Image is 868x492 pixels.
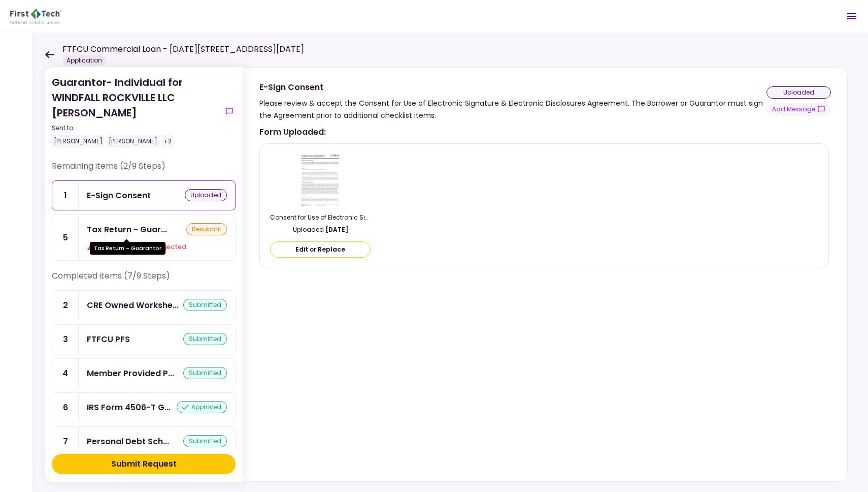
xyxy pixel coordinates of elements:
[183,299,227,311] div: submitted
[270,241,371,258] button: Edit or Replace
[259,126,829,138] strong: Form Uploaded :
[62,55,106,66] div: Application
[186,223,227,235] div: resubmit
[52,181,79,210] div: 1
[183,367,227,379] div: submitted
[52,124,219,133] div: Sent to:
[52,135,105,148] div: [PERSON_NAME]
[10,9,61,24] img: Partner icon
[62,43,304,55] h1: FTFCU Commercial Loan - [DATE][STREET_ADDRESS][DATE]
[87,299,179,312] div: CRE Owned Worksheet
[52,214,236,261] a: 5Tax Return - GuarantorresubmitYour file has been rejected
[52,427,79,456] div: 7
[840,4,864,28] button: Open menu
[52,270,236,290] div: Completed items (7/9 Steps)
[259,97,766,121] div: Please review & accept the Consent for Use of Electronic Signature & Electronic Disclosures Agree...
[52,325,79,354] div: 3
[52,359,79,388] div: 4
[185,189,227,201] div: uploaded
[766,103,831,116] button: show-messages
[161,135,174,148] div: +2
[87,401,171,414] div: IRS Form 4506-T Guarantor
[90,242,165,255] div: Tax Return - Guarantor
[52,454,236,474] button: Submit Request
[270,225,371,234] div: Uploaded
[52,160,236,180] div: Remaining items (2/9 Steps)
[111,458,177,470] div: Submit Request
[223,105,236,117] button: show-messages
[52,180,236,210] a: 1E-Sign Consentuploaded
[52,393,79,422] div: 6
[52,358,236,388] a: 4Member Provided PFSsubmitted
[52,426,236,456] a: 7Personal Debt Schedulesubmitted
[52,290,236,320] a: 2CRE Owned Worksheetsubmitted
[183,333,227,345] div: submitted
[766,86,831,99] div: uploaded
[259,81,766,94] div: E-Sign Consent
[52,215,79,260] div: 5
[52,324,236,354] a: 3FTFCU PFSsubmitted
[87,242,227,252] div: Your file has been rejected
[87,189,151,202] div: E-Sign Consent
[325,225,348,234] strong: [DATE]
[87,435,169,448] div: Personal Debt Schedule
[52,291,79,320] div: 2
[87,223,167,236] div: Tax Return - Guarantor
[270,213,371,222] div: Consent for Use of Electronic Signature and Electronic Disclosures Agreement Editable.pdf
[52,75,219,148] div: Guarantor- Individual for WINDFALL ROCKVILLE LLC [PERSON_NAME]
[183,435,227,447] div: submitted
[52,392,236,422] a: 6IRS Form 4506-T Guarantorapproved
[107,135,159,148] div: [PERSON_NAME]
[87,333,130,346] div: FTFCU PFS
[243,67,848,482] div: E-Sign ConsentPlease review & accept the Consent for Use of Electronic Signature & Electronic Dis...
[87,367,174,380] div: Member Provided PFS
[177,401,227,413] div: approved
